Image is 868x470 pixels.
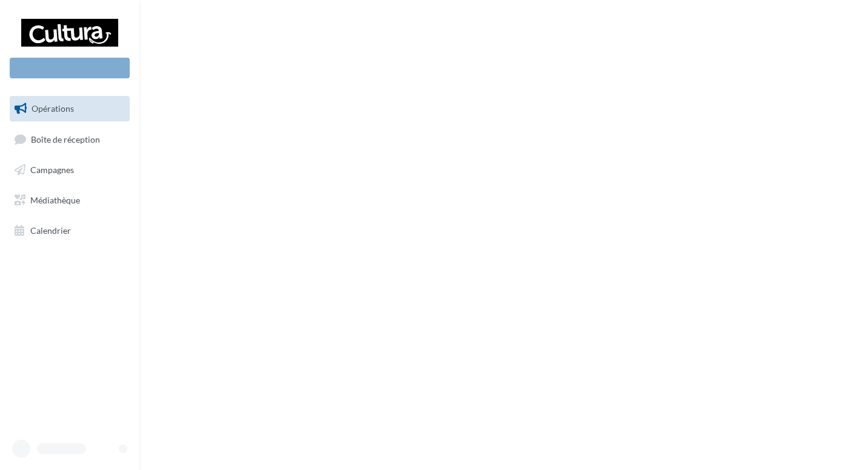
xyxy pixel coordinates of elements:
a: Boîte de réception [7,126,132,152]
a: Opérations [7,96,132,121]
a: Calendrier [7,218,132,244]
a: Campagnes [7,157,132,183]
div: Nouvelle campagne [10,58,130,78]
span: Boîte de réception [31,134,100,144]
span: Campagnes [30,165,74,175]
span: Médiathèque [30,195,80,205]
span: Calendrier [30,225,71,235]
a: Médiathèque [7,188,132,213]
span: Opérations [32,103,74,114]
